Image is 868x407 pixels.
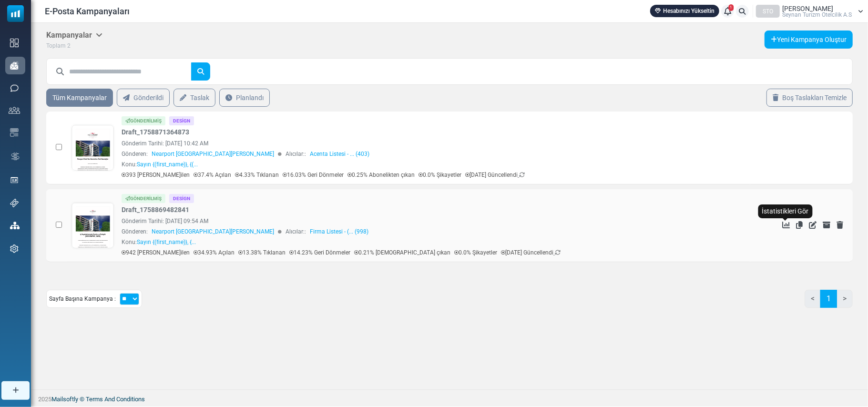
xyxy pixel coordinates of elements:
div: Gönderen: Alıcılar:: [122,150,745,158]
a: Yeni Kampanya Oluştur [765,31,853,49]
p: 37.4% Açılan [194,171,231,179]
a: STO [PERSON_NAME] Seynan Turi̇zm Otelci̇li̇k A.S [756,5,863,18]
a: İstatistikleri Gör [782,221,790,229]
li: Gruplar için çok avantajlı özel fiyatlar [57,391,266,404]
li: Rekabetçi fiyat garantisi [57,379,266,392]
strong: Acentelere Özel Avantajlarımız: [95,349,208,357]
img: contacts-icon.svg [9,107,20,113]
img: mailsoftly_icon_blue_white.svg [7,5,24,22]
strong: İş Seyahatlerinizde Konfor ve Kolaylık [GEOGRAPHIC_DATA] [57,224,246,250]
p: Toplantı & organizasyon salonları [38,390,266,403]
a: Firma Listesi - (... (998) [310,227,368,236]
span: Toplam [46,42,66,49]
a: Kopyala [796,221,803,229]
div: Konu: [122,160,198,169]
strong: Nearport Hotel’den Acentelere Özel Avantajlar [38,244,266,255]
span: Nearport [GEOGRAPHIC_DATA][PERSON_NAME] [152,150,274,158]
img: settings-icon.svg [10,244,19,253]
div: İstatistikleri Gör [758,204,813,218]
a: Düzenle [809,221,817,229]
span: Seynan Turi̇zm Otelci̇li̇k A.S [782,12,852,18]
a: Hesabınızı Yükseltin [650,5,719,17]
a: Boş Taslakları Temizle [766,89,853,107]
div: Gönderen: Alıcılar:: [122,227,745,236]
p: İş seyahatlerinizde veya misafirlerinizin konforlu konaklamasında en önemli nokta lokasyon ve hiz... [38,268,266,293]
a: Sil [837,221,843,229]
p: [DATE] Güncellendi [465,171,525,179]
a: Terms And Conditions [86,396,145,403]
a: Acenta Listesi - ... (403) [310,150,369,158]
img: email-templates-icon.svg [10,128,19,137]
p: Nearport [GEOGRAPHIC_DATA][PERSON_NAME] olarak, [PERSON_NAME][GEOGRAPHIC_DATA]’na ve organize san... [38,305,266,354]
p: 942 [PERSON_NAME]ilen [122,248,190,257]
div: STO [756,5,780,18]
img: campaigns-icon-active.png [10,61,19,70]
span: translation missing: tr.layouts.footer.terms_and_conditions [86,396,145,403]
span: Sayfa Başına Kampanya : [49,295,116,303]
img: workflow.svg [10,151,20,162]
img: support-icon.svg [10,199,19,207]
a: Planlandı [219,89,270,107]
li: 20 gecelemeye [57,367,266,379]
a: Draft_1758869482841 [122,205,189,215]
img: landing_pages.svg [10,176,19,184]
span: 1 [729,4,734,11]
a: Tüm Kampanyalar [46,89,113,107]
a: Mailsoftly © [51,396,84,403]
a: 1 [721,5,734,18]
span: [PERSON_NAME] [782,5,833,12]
div: Gönderilmiş [122,116,165,125]
p: [DATE] Güncellendi [501,248,561,257]
p: 4.33% Tıklanan [235,171,279,179]
p: Sayın {(iş ortağımız)}, [38,274,266,286]
a: Taslak [174,89,215,107]
a: Draft_1758871364873 [122,127,189,137]
span: Sayın {(first_name)}, {... [137,239,196,245]
a: 1 [820,290,837,308]
div: Gönderim Tarihi: [DATE] 09:54 AM [122,217,745,225]
div: Design [169,116,194,125]
p: 34.93% Açılan [194,248,235,257]
strong: Nearport [GEOGRAPHIC_DATA][PERSON_NAME] [61,300,241,308]
footer: 2025 [31,389,868,407]
p: , havalimanına yürüme mesafesindeki konumu ve kurumsal ağırlıklı konaklamalarıyla iş dünyasında t... [38,298,266,335]
h5: Kampanyalar [46,31,102,40]
div: Gönderim Tarihi: [DATE] 10:42 AM [122,139,745,148]
img: dashboard-icon.svg [10,39,19,47]
p: 13.38% Tıklanan [238,248,286,257]
div: Gönderilmiş [122,194,165,203]
p: 0.0% Şikayetler [454,248,497,257]
div: Konu: [122,238,196,246]
p: 16.03% Geri Dönmeler [283,171,344,179]
img: sms-icon.png [10,84,19,92]
p: 14.23% Geri Dönmeler [289,248,350,257]
span: Nearport [GEOGRAPHIC_DATA][PERSON_NAME] [152,227,274,236]
p: Modern ve ferah odalar [38,366,266,378]
a: Arşivle [823,221,830,229]
p: 393 [PERSON_NAME]ilen [122,171,190,179]
p: Ücretsiz yüksek hızlı Wi-Fi [38,378,266,391]
p: 0.21% [DEMOGRAPHIC_DATA] çıkan [354,248,450,257]
a: Gönderildi [117,89,170,107]
span: E-Posta Kampanyaları [45,5,130,18]
span: Sayın {(first_name)}, {(... [137,161,198,168]
span: 2 [67,42,71,49]
p: 0.0% Şikayetler [419,171,461,179]
div: Design [169,194,194,203]
nav: Page [805,290,853,315]
strong: 1 gece kick back [157,369,217,377]
p: 0.25% Abonelikten çıkan [347,171,415,179]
